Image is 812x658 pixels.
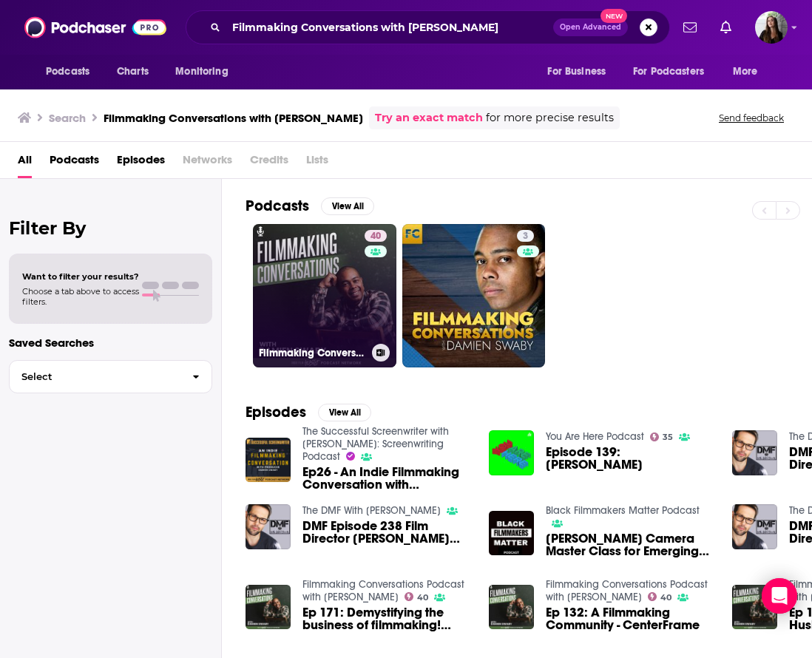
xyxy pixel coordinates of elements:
a: 3 [402,224,546,367]
a: The DMF With Justin Younts [302,504,441,517]
a: 35 [650,433,674,441]
span: Credits [250,148,288,178]
button: Open AdvancedNew [553,18,628,36]
a: Show notifications dropdown [677,15,703,40]
a: Podcasts [50,148,99,178]
a: Try an exact match [375,109,483,126]
a: 40Filmmaking Conversations Podcast with [PERSON_NAME] [253,224,396,367]
img: Ep26 - An Indie Filmmaking Conversation with Damien Swaby [246,438,291,483]
h2: Filter By [9,217,212,239]
span: For Business [547,61,606,82]
button: Select [9,360,212,393]
a: You Are Here Podcast [546,430,644,443]
img: Damien Swaby Camera Master Class for Emerging Filmmakers [489,511,534,556]
button: open menu [723,58,777,86]
img: Ep 132: A Filmmaking Community - CenterFrame [489,585,534,630]
span: Select [10,372,180,381]
img: Ep 171: Demystifying the business of filmmaking! Featuring Jason Godbey [246,585,291,630]
span: Logged in as bnmartinn [755,11,788,44]
a: Show notifications dropdown [714,15,737,40]
h2: Podcasts [246,197,309,215]
a: The Successful Screenwriter with Geoffrey D Calhoun: Screenwriting Podcast [302,425,449,463]
button: Show profile menu [755,11,788,44]
a: 40 [648,592,672,601]
img: Ep 172: Fulfilling Her Late Husband's Filmmaking Dream - Sarah Potter [732,585,777,630]
a: PodcastsView All [246,197,374,215]
p: Saved Searches [9,336,212,350]
span: For Podcasters [633,61,704,82]
span: 35 [663,434,673,441]
span: for more precise results [486,109,614,126]
a: Episodes [117,148,165,178]
a: Filmmaking Conversations Podcast with Damien Swaby [546,578,708,603]
a: Black Filmmakers Matter Podcast [546,504,700,517]
h2: Episodes [246,403,306,421]
span: [PERSON_NAME] Camera Master Class for Emerging Filmmakers [546,532,714,557]
span: More [733,61,758,82]
span: Open Advanced [560,24,621,31]
span: Want to filter your results? [22,271,139,282]
span: 40 [660,594,671,601]
a: EpisodesView All [246,403,371,421]
button: open menu [35,58,109,86]
a: 40 [405,592,429,601]
span: Choose a tab above to access filters. [22,286,139,307]
div: Open Intercom Messenger [762,578,797,614]
h3: Search [49,111,86,125]
a: Ep26 - An Indie Filmmaking Conversation with Damien Swaby [302,466,471,491]
a: Episode 139: Damien Swaby [546,446,714,471]
span: Networks [183,148,232,178]
input: Search podcasts, credits, & more... [226,16,553,39]
span: 3 [523,229,528,244]
h3: Filmmaking Conversations Podcast with [PERSON_NAME] [259,347,366,359]
img: User Profile [755,11,788,44]
button: View All [321,197,374,215]
span: 40 [371,229,381,244]
button: open menu [623,58,725,86]
span: Ep 171: Demystifying the business of filmmaking! Featuring [PERSON_NAME] [302,606,471,631]
img: DMF Episode 242 Film Director Damien Swaby Part 6 "Are You Missing This Crucial Daily Habit?" [732,504,777,549]
button: open menu [537,58,624,86]
button: View All [318,404,371,421]
span: Monitoring [175,61,228,82]
img: Podchaser - Follow, Share and Rate Podcasts [24,13,166,41]
a: 3 [517,230,534,242]
a: Ep 171: Demystifying the business of filmmaking! Featuring Jason Godbey [302,606,471,631]
a: DMF Episode 238 Film Director Damien Swaby Part 2 "You Can Transform Your Passion for Acting into... [302,520,471,545]
div: Search podcasts, credits, & more... [186,10,670,44]
span: 40 [417,594,428,601]
a: Filmmaking Conversations Podcast with Damien Swaby [302,578,464,603]
button: Send feedback [714,112,788,124]
img: Episode 139: Damien Swaby [489,430,534,475]
a: Charts [107,58,158,86]
span: New [600,9,627,23]
a: Ep 132: A Filmmaking Community - CenterFrame [546,606,714,631]
img: DMF Episode 243 Film Director Damien Swaby Complete Interview "Are You Prepared for the Harsh Tru... [732,430,777,475]
a: All [18,148,32,178]
h3: Filmmaking Conversations with [PERSON_NAME] [104,111,363,125]
span: Podcasts [46,61,89,82]
span: DMF Episode 238 Film Director [PERSON_NAME] Part 2 "You Can Transform Your Passion for Acting int... [302,520,471,545]
span: Lists [306,148,328,178]
span: Ep26 - An Indie Filmmaking Conversation with [PERSON_NAME] [302,466,471,491]
span: Episode 139: [PERSON_NAME] [546,446,714,471]
img: DMF Episode 238 Film Director Damien Swaby Part 2 "You Can Transform Your Passion for Acting into... [246,504,291,549]
a: Damien Swaby Camera Master Class for Emerging Filmmakers [546,532,714,557]
a: 40 [365,230,387,242]
span: Charts [117,61,149,82]
button: open menu [165,58,247,86]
